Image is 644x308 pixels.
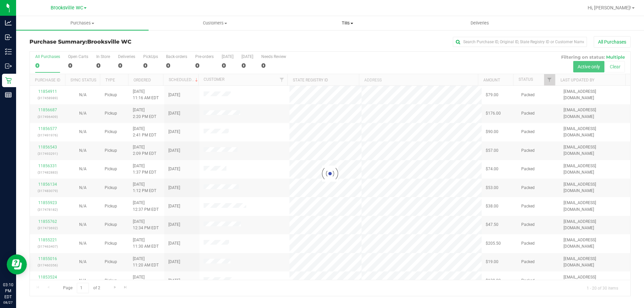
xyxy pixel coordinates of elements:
[16,20,149,26] span: Purchases
[5,19,12,26] inline-svg: Analytics
[87,39,131,45] span: Brooksville WC
[5,48,12,55] inline-svg: Inventory
[462,20,498,26] span: Deliveries
[149,20,281,26] span: Customers
[7,254,27,274] iframe: Resource center
[453,37,587,47] input: Search Purchase ID, Original ID, State Registry ID or Customer Name...
[5,34,12,41] inline-svg: Inbound
[5,63,12,69] inline-svg: Outbound
[51,5,83,11] span: Brooksville WC
[281,20,413,26] span: Tills
[281,16,414,30] a: Tills
[5,77,12,84] inline-svg: Retail
[5,91,12,98] inline-svg: Reports
[30,39,230,45] h3: Purchase Summary:
[149,16,281,30] a: Customers
[414,16,546,30] a: Deliveries
[594,36,631,48] button: All Purchases
[588,5,631,10] span: Hi, [PERSON_NAME]!
[3,282,13,300] p: 03:10 PM EDT
[16,16,149,30] a: Purchases
[3,300,13,305] p: 08/27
